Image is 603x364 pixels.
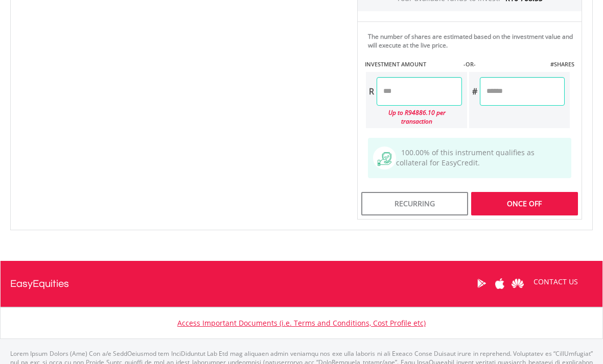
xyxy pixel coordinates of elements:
div: # [469,77,480,106]
div: Once Off [471,192,578,215]
a: Google Play [473,268,491,299]
div: The number of shares are estimated based on the investment value and will execute at the live price. [368,32,577,50]
a: Apple [491,268,508,299]
a: CONTACT US [526,268,585,296]
label: #SHARES [550,60,574,68]
a: Access Important Documents (i.e. Terms and Conditions, Cost Profile etc) [177,318,426,328]
label: INVESTMENT AMOUNT [365,60,426,68]
div: R [366,77,377,106]
div: Recurring [361,192,468,215]
div: Up to R94886.10 per transaction [366,106,462,128]
label: -OR- [463,60,476,68]
a: EasyEquities [10,261,69,307]
span: 100.00% of this instrument qualifies as collateral for EasyCredit. [396,148,535,167]
a: Huawei [508,268,526,299]
img: collateral-qualifying-green.svg [378,152,391,166]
